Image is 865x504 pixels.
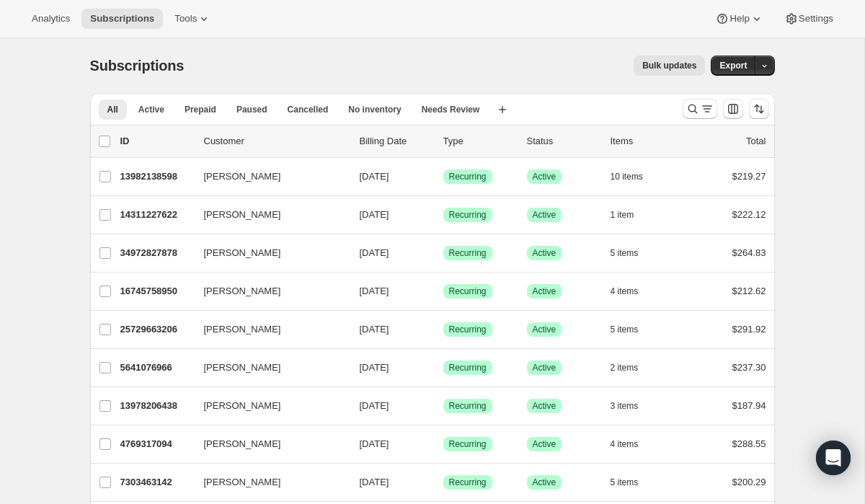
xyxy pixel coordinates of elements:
div: 5641076966[PERSON_NAME][DATE]SuccessRecurringSuccessActive2 items$237.30 [120,358,766,378]
button: [PERSON_NAME] [195,203,340,226]
span: 10 items [611,171,643,182]
span: 1 item [611,209,634,221]
span: [DATE] [360,171,389,182]
p: Customer [204,134,348,149]
button: Analytics [23,9,79,29]
span: Active [533,324,556,335]
p: 14311227622 [120,208,192,222]
button: 2 items [611,358,655,378]
p: 13982138598 [120,169,192,184]
div: Items [611,134,683,149]
p: 7303463142 [120,475,192,490]
span: Recurring [449,209,487,221]
button: 5 items [611,243,655,263]
div: 13982138598[PERSON_NAME][DATE]SuccessRecurringSuccessActive10 items$219.27 [120,167,766,187]
span: All [107,104,118,115]
div: Type [443,134,515,149]
div: 34972827878[PERSON_NAME][DATE]SuccessRecurringSuccessActive5 items$264.83 [120,243,766,263]
span: Recurring [449,324,487,335]
button: 10 items [611,167,659,187]
span: Tools [174,13,197,25]
span: Recurring [449,247,487,259]
button: 5 items [611,472,655,492]
p: 5641076966 [120,361,192,375]
span: 3 items [611,400,639,412]
span: [PERSON_NAME] [204,437,281,451]
span: Active [533,477,556,488]
span: Needs Review [422,104,480,115]
p: 4769317094 [120,437,192,451]
span: Prepaid [185,104,216,115]
button: [PERSON_NAME] [195,394,340,417]
button: Export [711,56,755,76]
button: 1 item [611,205,650,225]
div: 4769317094[PERSON_NAME][DATE]SuccessRecurringSuccessActive4 items$288.55 [120,434,766,454]
button: Sort the results [749,99,769,119]
button: Help [706,9,772,29]
span: Active [533,438,556,450]
span: 4 items [611,438,639,450]
button: [PERSON_NAME] [195,280,340,303]
span: No inventory [348,104,401,115]
span: Active [138,104,164,115]
span: [PERSON_NAME] [204,475,281,490]
p: 34972827878 [120,246,192,260]
span: [PERSON_NAME] [204,284,281,299]
span: [PERSON_NAME] [204,361,281,375]
button: 5 items [611,319,655,340]
span: Cancelled [288,104,329,115]
span: Active [533,362,556,373]
span: $219.27 [732,171,766,182]
span: [DATE] [360,400,389,411]
span: $264.83 [732,247,766,258]
span: Export [719,60,747,71]
span: Active [533,171,556,182]
div: IDCustomerBilling DateTypeStatusItemsTotal [120,134,766,149]
span: [PERSON_NAME] [204,399,281,413]
span: Recurring [449,171,487,182]
span: 5 items [611,477,639,488]
p: Total [746,134,766,149]
span: $187.94 [732,400,766,411]
span: Recurring [449,477,487,488]
button: Search and filter results [683,99,717,119]
span: Bulk updates [642,60,696,71]
span: [PERSON_NAME] [204,246,281,260]
button: 4 items [611,281,655,301]
div: 14311227622[PERSON_NAME][DATE]SuccessRecurringSuccessActive1 item$222.12 [120,205,766,225]
div: Open Intercom Messenger [816,441,851,475]
button: 3 items [611,396,655,416]
button: [PERSON_NAME] [195,433,340,456]
p: Billing Date [360,134,432,149]
button: [PERSON_NAME] [195,356,340,379]
span: [DATE] [360,438,389,449]
span: Settings [799,13,833,25]
button: 4 items [611,434,655,454]
button: [PERSON_NAME] [195,318,340,341]
p: 16745758950 [120,284,192,299]
button: Customize table column order and visibility [723,99,743,119]
span: $222.12 [732,209,766,220]
span: Help [729,13,749,25]
span: Active [533,400,556,412]
span: Recurring [449,286,487,297]
span: 5 items [611,247,639,259]
span: Recurring [449,362,487,373]
button: Settings [776,9,842,29]
div: 7303463142[PERSON_NAME][DATE]SuccessRecurringSuccessActive5 items$200.29 [120,472,766,492]
span: $291.92 [732,324,766,335]
span: 2 items [611,362,639,373]
button: Tools [166,9,220,29]
span: [DATE] [360,247,389,258]
span: Recurring [449,438,487,450]
span: Recurring [449,400,487,412]
span: [PERSON_NAME] [204,208,281,222]
p: 13978206438 [120,399,192,413]
span: [DATE] [360,209,389,220]
button: [PERSON_NAME] [195,165,340,188]
button: Subscriptions [81,9,163,29]
p: Status [527,134,599,149]
button: Create new view [491,100,514,120]
span: [PERSON_NAME] [204,169,281,184]
span: Paused [236,104,267,115]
